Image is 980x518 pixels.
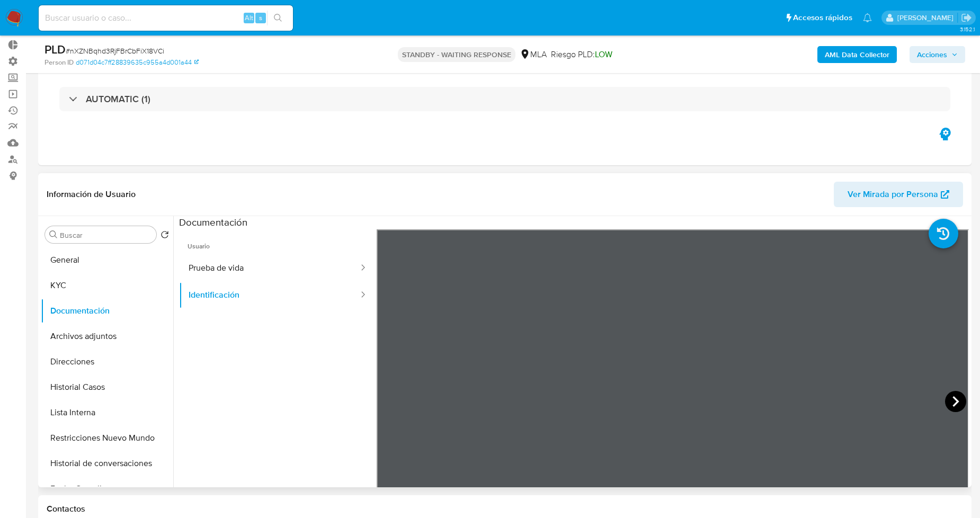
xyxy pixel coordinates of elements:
[793,12,852,23] span: Accesos rápidos
[41,298,173,324] button: Documentación
[49,230,58,239] button: Buscar
[848,182,938,207] span: Ver Mirada por Persona
[398,47,515,62] p: STANDBY - WAITING RESPONSE
[39,11,293,25] input: Buscar usuario o caso...
[834,182,963,207] button: Ver Mirada por Persona
[267,11,289,25] button: search-icon
[41,273,173,298] button: KYC
[863,13,872,22] a: Notificaciones
[960,25,975,33] span: 3.152.1
[961,12,972,23] a: Salir
[41,324,173,349] button: Archivos adjuntos
[47,189,136,200] h1: Información de Usuario
[41,374,173,400] button: Historial Casos
[897,13,957,23] p: leandro.caroprese@mercadolibre.com
[41,451,173,476] button: Historial de conversaciones
[910,46,965,63] button: Acciones
[817,46,897,63] button: AML Data Collector
[825,46,889,63] b: AML Data Collector
[259,13,262,23] span: s
[917,46,947,63] span: Acciones
[245,13,253,23] span: Alt
[66,46,164,56] span: # nXZNBqhd3RjFBrCbFiX18VCi
[47,504,963,514] h1: Contactos
[86,93,150,105] h3: AUTOMATIC (1)
[161,230,169,242] button: Volver al orden por defecto
[41,400,173,425] button: Lista Interna
[76,58,199,67] a: d071d04c7ff28839635c955a4d001a44
[595,48,612,60] span: LOW
[41,247,173,273] button: General
[44,41,66,58] b: PLD
[41,349,173,374] button: Direcciones
[41,476,173,502] button: Fecha Compliant
[41,425,173,451] button: Restricciones Nuevo Mundo
[520,49,547,60] div: MLA
[59,87,950,111] div: AUTOMATIC (1)
[551,49,612,60] span: Riesgo PLD:
[60,230,152,240] input: Buscar
[44,58,74,67] b: Person ID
